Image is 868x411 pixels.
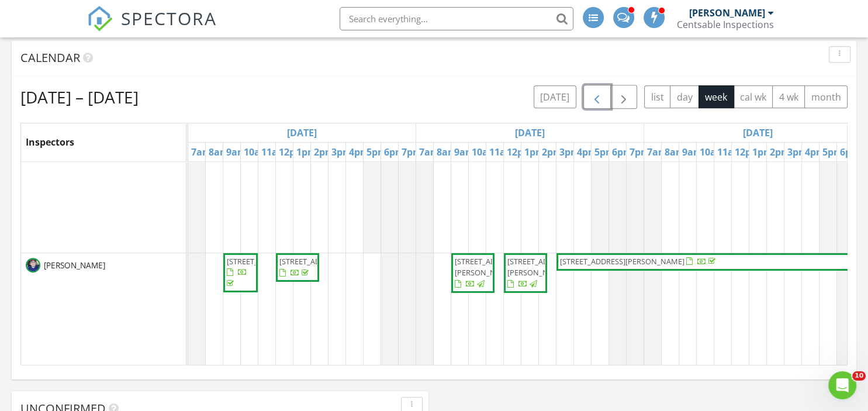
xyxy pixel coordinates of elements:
a: 1pm [749,143,776,161]
iframe: Intercom live chat [828,371,856,399]
a: 2pm [539,143,565,161]
button: Previous [583,85,611,109]
img: 168805499573370893737668353919.jpg [26,258,40,272]
a: 5pm [364,143,390,161]
a: 6pm [609,143,635,161]
button: [DATE] [534,85,576,108]
a: 3pm [556,143,583,161]
a: 10am [469,143,500,161]
a: 9am [679,143,706,161]
a: SPECTORA [87,16,217,40]
a: 8am [662,143,688,161]
a: 8am [206,143,232,161]
a: 10am [697,143,728,161]
a: 3pm [784,143,811,161]
button: cal wk [734,85,773,108]
span: Calendar [20,50,80,65]
a: 8am [434,143,460,161]
span: [STREET_ADDRESS][PERSON_NAME] [455,256,520,278]
span: SPECTORA [121,6,217,30]
a: 4pm [346,143,372,161]
span: Inspectors [26,136,74,148]
a: 12pm [504,143,535,161]
span: [STREET_ADDRESS][PERSON_NAME] [560,256,684,267]
a: 4pm [802,143,828,161]
a: 7am [644,143,670,161]
a: 5pm [592,143,618,161]
a: 12pm [276,143,307,161]
a: 12pm [732,143,763,161]
h2: [DATE] – [DATE] [20,85,139,109]
button: list [644,85,670,108]
button: day [670,85,699,108]
a: 7pm [627,143,653,161]
a: 2pm [767,143,793,161]
a: 1pm [293,143,320,161]
span: [STREET_ADDRESS][PERSON_NAME] [507,256,573,278]
a: 11am [486,143,518,161]
a: 11am [258,143,290,161]
button: 4 wk [772,85,805,108]
a: 9am [223,143,250,161]
button: Next [610,85,638,109]
a: 6pm [837,143,863,161]
div: [PERSON_NAME] [689,7,765,19]
a: 10am [241,143,272,161]
a: 4pm [574,143,600,161]
a: Go to August 22, 2025 [512,123,548,142]
span: [PERSON_NAME] [42,260,108,271]
a: 7pm [399,143,425,161]
div: Centsable Inspections [677,19,774,30]
button: month [804,85,848,108]
a: 2pm [311,143,337,161]
a: 9am [451,143,478,161]
a: 1pm [521,143,548,161]
input: Search everything... [340,7,573,30]
span: 10 [852,371,866,381]
a: 3pm [328,143,355,161]
a: 7am [416,143,442,161]
a: 7am [188,143,215,161]
a: 5pm [819,143,846,161]
a: 11am [714,143,746,161]
span: [STREET_ADDRESS] [227,256,292,267]
a: Go to August 23, 2025 [740,123,776,142]
a: 6pm [381,143,407,161]
img: The Best Home Inspection Software - Spectora [87,6,113,32]
a: Go to August 21, 2025 [284,123,320,142]
span: [STREET_ADDRESS] [279,256,345,267]
button: week [698,85,734,108]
